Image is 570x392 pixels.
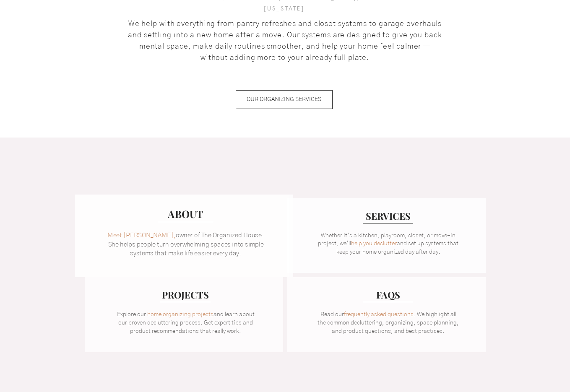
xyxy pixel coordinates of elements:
[160,288,211,302] a: PROJECTS
[247,96,321,104] span: OUR ORGANIZING SERVICES
[118,312,255,334] span: and learn about our proven decluttering process. Get expert tips and product recommendations that...
[318,233,455,247] a: Whether it’s a kitchen, playroom, closet, or move-in project, we’ll
[376,288,400,301] span: FAQS
[351,241,397,247] a: help you declutter
[107,232,176,239] span: Meet [PERSON_NAME],
[344,312,414,317] a: frequently asked questions
[147,312,213,317] a: home organizing projects
[363,288,413,302] a: FAQS
[168,207,203,221] span: ABOUT
[117,312,146,317] span: Explore our
[162,288,209,301] span: PROJECTS
[108,232,264,257] span: owner of The Organized House. She helps people turn overwhelming spaces into simple systems that ...
[158,206,213,222] a: ABOUT
[128,20,442,62] span: We help with everything from pantry refreshes and closet systems to garage overhauls and settling...
[318,312,459,334] span: . We highlight all the common decluttering, organizing, space planning, and product questions, an...
[336,241,459,255] a: and set up systems that keep your home organized day after day.
[366,210,411,222] span: SERVICES
[363,209,413,223] a: SERVICES
[236,90,333,109] a: OUR ORGANIZING SERVICES
[320,312,344,317] span: Read our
